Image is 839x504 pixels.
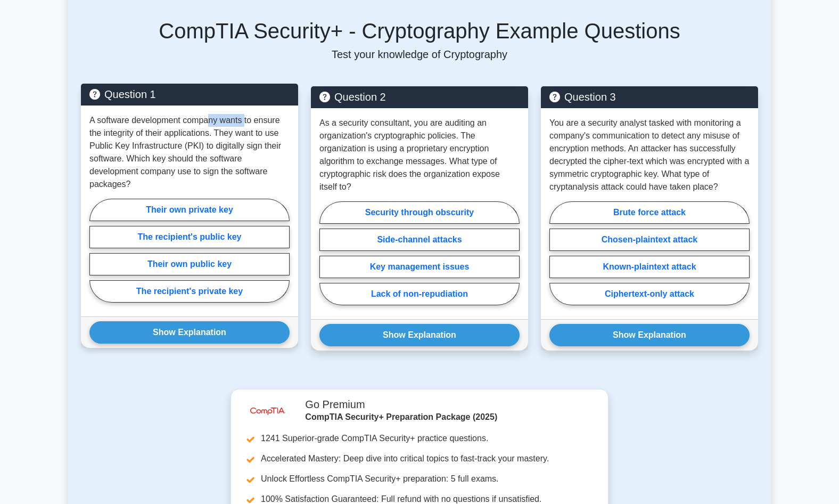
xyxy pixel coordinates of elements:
h5: Question 3 [549,91,750,103]
label: Their own private key [89,199,290,221]
label: Known-plaintext attack [549,256,750,278]
label: Chosen-plaintext attack [549,229,750,251]
button: Show Explanation [89,321,290,344]
button: Show Explanation [549,324,750,346]
button: Show Explanation [319,324,520,346]
h5: Question 2 [319,91,520,103]
label: The recipient's public key [89,226,290,248]
p: As a security consultant, you are auditing an organization's cryptographic policies. The organiza... [319,117,520,193]
label: Ciphertext-only attack [549,283,750,305]
h5: Question 1 [89,88,290,101]
h5: CompTIA Security+ - Cryptography Example Questions [81,18,758,44]
p: Test your knowledge of Cryptography [81,48,758,61]
p: A software development company wants to ensure the integrity of their applications. They want to ... [89,114,290,191]
label: Brute force attack [549,201,750,224]
label: Security through obscurity [319,201,520,224]
label: Lack of non-repudiation [319,283,520,305]
p: You are a security analyst tasked with monitoring a company's communication to detect any misuse ... [549,117,750,193]
label: Side-channel attacks [319,229,520,251]
label: Key management issues [319,256,520,278]
label: The recipient's private key [89,280,290,303]
label: Their own public key [89,253,290,275]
